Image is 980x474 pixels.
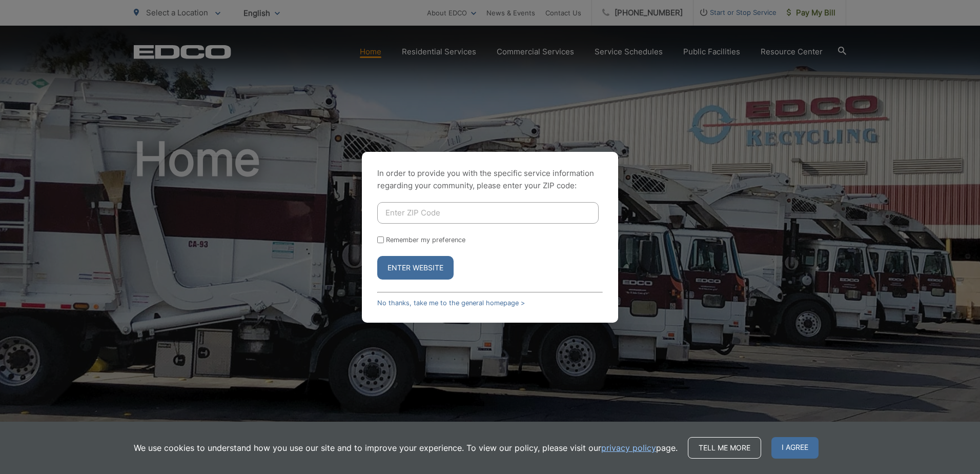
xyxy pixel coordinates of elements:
a: privacy policy [601,442,656,454]
button: Enter Website [377,256,454,280]
p: In order to provide you with the specific service information regarding your community, please en... [377,167,603,192]
a: No thanks, take me to the general homepage > [377,299,525,307]
input: Enter ZIP Code [377,202,599,224]
label: Remember my preference [386,236,465,244]
p: We use cookies to understand how you use our site and to improve your experience. To view our pol... [134,442,678,454]
span: I agree [771,437,819,459]
a: Tell me more [688,437,761,459]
